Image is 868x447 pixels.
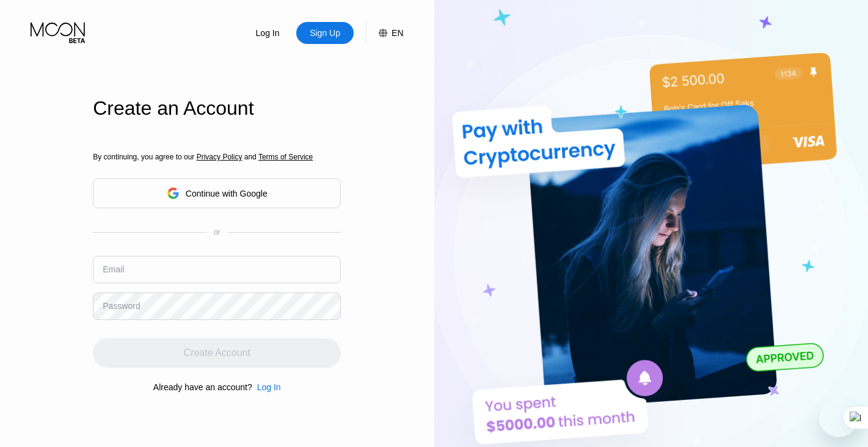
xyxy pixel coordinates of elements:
div: Sign Up [308,27,341,39]
div: Log In [255,27,281,39]
div: By continuing, you agree to our [93,153,341,161]
div: Continue with Google [93,178,341,208]
div: Log In [252,382,281,392]
iframe: Button to launch messaging window [819,398,858,437]
span: Privacy Policy [197,153,243,161]
div: Password [103,301,140,311]
div: Email [103,264,124,274]
div: Log In [239,22,296,44]
div: EN [392,28,403,38]
span: and [242,153,258,161]
div: Sign Up [296,22,354,44]
div: Log In [257,382,281,392]
div: Continue with Google [186,189,268,198]
div: or [214,228,221,236]
div: EN [366,22,403,44]
span: Terms of Service [258,153,313,161]
div: Already have an account? [153,382,252,392]
div: Create an Account [93,97,341,120]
